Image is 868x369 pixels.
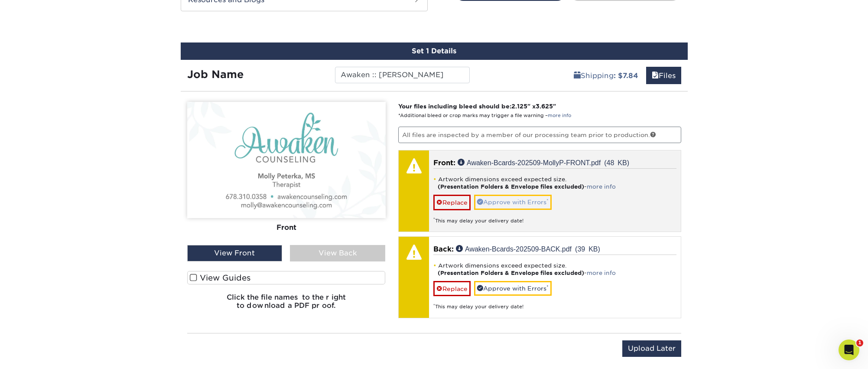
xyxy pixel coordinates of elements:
[614,72,638,80] b: : $7.84
[335,67,470,83] input: Enter a job name
[587,270,616,276] a: more info
[568,67,644,84] a: Shipping: $7.84
[839,340,859,360] iframe: Intercom live chat
[433,245,454,253] span: Back:
[398,127,681,143] p: All files are inspected by a member of our processing team prior to production.
[14,14,21,21] img: logo_orange.svg
[433,210,676,225] div: This may delay your delivery date!
[438,270,584,276] strong: (Presentation Folders & Envelope files excluded)
[511,103,527,110] span: 2.125
[433,176,676,190] li: Artwork dimensions exceed expected size. -
[646,67,681,84] a: Files
[187,68,244,81] strong: Job Name
[290,245,385,261] div: View Back
[398,113,571,118] small: *Additional bleed or crop marks may trigger a file warning –
[398,103,556,110] strong: Your files including bleed should be: " x "
[24,14,42,21] div: v 4.0.25
[474,195,552,209] a: Approve with Errors*
[23,23,95,29] div: Domain: [DOMAIN_NAME]
[548,113,571,118] a: more info
[187,218,386,237] div: Front
[456,245,600,252] a: Awaken-Bcards-202509-BACK.pdf (39 KB)
[622,340,681,357] input: Upload Later
[187,245,283,261] div: View Front
[474,281,552,296] a: Approve with Errors*
[23,50,30,57] img: tab_domain_overview_orange.svg
[458,159,629,166] a: Awaken-Bcards-202509-MollyP-FRONT.pdf (48 KB)
[438,183,584,190] strong: (Presentation Folders & Envelope files excluded)
[96,51,146,57] div: Keywords by Traffic
[433,296,676,310] div: This may delay your delivery date!
[433,262,676,277] li: Artwork dimensions exceed expected size. -
[14,23,21,29] img: website_grey.svg
[433,281,471,296] a: Replace
[652,72,659,80] span: files
[181,42,688,60] div: Set 1 Details
[433,159,455,167] span: Front:
[587,183,616,190] a: more info
[574,72,581,80] span: shipping
[433,195,471,210] a: Replace
[33,51,78,57] div: Domain Overview
[187,293,386,317] h6: Click the file names to the right to download a PDF proof.
[536,103,553,110] span: 3.625
[86,50,93,57] img: tab_keywords_by_traffic_grey.svg
[187,271,386,284] label: View Guides
[856,340,863,346] span: 1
